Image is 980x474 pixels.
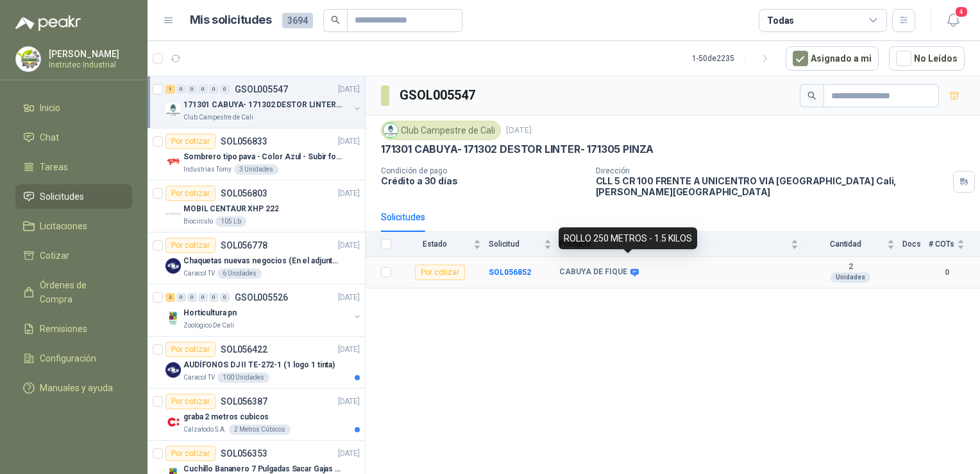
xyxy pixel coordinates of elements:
[40,189,84,204] span: Solicitudes
[381,175,586,186] p: Crédito a 30 días
[559,227,697,249] div: ROLLO 250 METROS - 1.5 KILOS
[176,293,186,302] div: 0
[489,268,531,277] a: SOL056852
[165,342,215,357] div: Por cotizar
[15,243,132,268] a: Cotizar
[165,258,181,274] img: Company Logo
[183,151,343,163] p: Sombrero tipo pava - Color Azul - Subir foto
[148,128,365,180] a: Por cotizarSOL056833[DATE] Company LogoSombrero tipo pava - Color Azul - Subir fotoIndustrias Tom...
[183,216,213,227] p: Biocirculo
[40,219,87,233] span: Licitaciones
[942,9,965,32] button: 4
[929,232,980,257] th: # COTs
[183,373,215,383] p: Caracol TV
[165,446,215,461] div: Por cotizar
[331,15,340,24] span: search
[165,238,215,253] div: Por cotizar
[15,155,132,179] a: Tareas
[381,210,425,224] div: Solicitudes
[15,15,81,31] img: Logo peakr
[183,99,343,111] p: 171301 CABUYA- 171302 DESTOR LINTER- 171305 PINZA
[15,376,132,400] a: Manuales y ayuda
[40,351,96,365] span: Configuración
[148,337,365,389] a: Por cotizarSOL056422[DATE] Company LogoAUDÍFONOS DJ II TE-272-1 (1 logo 1 tinta)Caracol TV100 Uni...
[183,359,335,371] p: AUDÍFONOS DJ II TE-272-1 (1 logo 1 tinta)
[176,85,186,94] div: 0
[338,188,360,200] p: [DATE]
[165,414,181,430] img: Company Logo
[596,166,949,175] p: Dirección
[165,102,181,118] img: Company Logo
[40,278,120,306] span: Órdenes de Compra
[40,322,87,336] span: Remisiones
[381,166,586,175] p: Condición de pago
[221,189,267,198] p: SOL056803
[190,11,272,30] h1: Mis solicitudes
[929,267,965,279] b: 0
[217,268,262,279] div: 6 Unidades
[15,96,132,120] a: Inicio
[234,164,278,175] div: 3 Unidades
[165,154,181,170] img: Company Logo
[165,134,215,149] div: Por cotizar
[187,85,197,94] div: 0
[183,307,237,319] p: Horticultura pn
[221,345,267,354] p: SOL056422
[506,125,532,137] p: [DATE]
[400,85,477,105] h3: GSOL005547
[415,265,465,280] div: Por cotizar
[165,290,362,331] a: 2 0 0 0 0 0 GSOL005526[DATE] Company LogoHorticultura pnZoologico De Cali
[338,448,360,460] p: [DATE]
[381,143,654,156] p: 171301 CABUYA- 171302 DESTOR LINTER- 171305 PINZA
[220,85,230,94] div: 0
[902,232,929,257] th: Docs
[596,175,949,197] p: CLL 5 CR 100 FRENTE A UNICENTRO VIA [GEOGRAPHIC_DATA] Cali , [PERSON_NAME][GEOGRAPHIC_DATA]
[209,85,219,94] div: 0
[338,83,360,96] p: [DATE]
[40,249,69,263] span: Cotizar
[165,293,175,302] div: 2
[15,214,132,238] a: Licitaciones
[15,317,132,341] a: Remisiones
[49,49,129,58] p: [PERSON_NAME]
[148,389,365,441] a: Por cotizarSOL056387[DATE] Company Logograba 2 metros cubicosCalzatodo S.A.2 Metros Cúbicos
[767,13,794,28] div: Todas
[183,112,253,123] p: Club Campestre de Cali
[148,180,365,233] a: Por cotizarSOL056803[DATE] Company LogoMOBIL CENTAUR XHP 222Biocirculo105 Lb
[165,394,215,409] div: Por cotizar
[954,6,968,18] span: 4
[889,46,965,71] button: No Leídos
[220,293,230,302] div: 0
[489,232,559,257] th: Solicitud
[215,216,246,227] div: 105 Lb
[489,240,541,249] span: Solicitud
[40,381,113,395] span: Manuales y ayuda
[165,85,175,94] div: 1
[148,233,365,285] a: Por cotizarSOL056778[DATE] Company LogoChaquetas nuevas negocios (En el adjunto mas informacion)C...
[15,184,132,209] a: Solicitudes
[183,164,232,175] p: Industrias Tomy
[217,373,269,383] div: 100 Unidades
[806,240,884,249] span: Cantidad
[40,130,59,145] span: Chat
[40,160,68,174] span: Tareas
[221,241,267,250] p: SOL056778
[15,273,132,312] a: Órdenes de Compra
[229,425,291,435] div: 2 Metros Cúbicos
[221,449,267,458] p: SOL056353
[183,268,215,279] p: Caracol TV
[16,47,40,71] img: Company Logo
[165,310,181,326] img: Company Logo
[399,240,471,249] span: Estado
[198,293,208,302] div: 0
[165,82,362,123] a: 1 0 0 0 0 0 GSOL005547[DATE] Company Logo171301 CABUYA- 171302 DESTOR LINTER- 171305 PINZAClub Ca...
[831,272,870,283] div: Unidades
[15,125,132,150] a: Chat
[40,101,60,115] span: Inicio
[338,396,360,408] p: [DATE]
[49,61,129,69] p: Instrutec Industrial
[384,123,398,137] img: Company Logo
[692,48,775,69] div: 1 - 50 de 2235
[209,293,219,302] div: 0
